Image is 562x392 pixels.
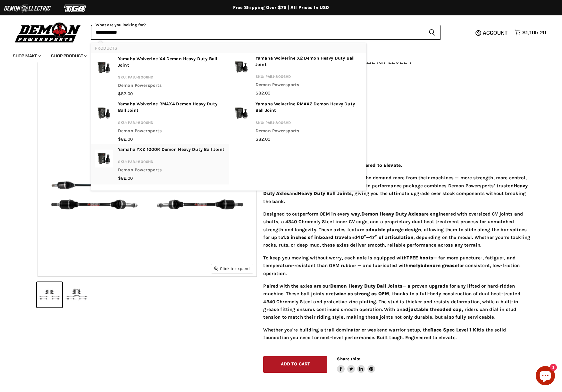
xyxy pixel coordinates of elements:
[263,326,531,342] p: Whether you're building a trail dominator or weekend warrior setup, the is the solid foundation y...
[430,327,480,333] b: Race Spec Level 1 Kit
[263,210,531,249] p: Designed to outperform OEM in every way, are engineered with oversized CV joints and shafts, a 43...
[91,25,440,40] form: Product
[263,356,327,373] button: Add to cart
[229,99,366,144] li: products: Yamaha Wolverine RMAX2 Demon Heavy Duty Ball Joint
[91,144,229,184] li: products: Yamaha YXZ 1000R Demon Heavy Duty Ball Joint
[263,126,531,149] div: 2 x PAXL-8018HD | Demon Heavy Duty Axle 2 x PAXL-8019HD | Demon Heavy Duty Axle 4 x PABJ-8006HD |...
[95,101,113,125] img: Yamaha Wolverine RMAX4 Demon Heavy Duty Ball Joint
[333,291,389,297] b: twice as strong as OEM
[118,128,225,136] p: Demon Powersports
[118,101,225,116] p: Yamaha Wolverine RMAX4 Demon Heavy Duty Ball Joint
[357,234,413,240] b: 40°–47° of articulation
[95,146,113,170] img: Yamaha YXZ 1000R Demon Heavy Duty Ball Joint
[8,49,45,62] a: Shop Make
[13,21,83,44] img: Demon Powersports
[283,234,348,240] b: 1.5 inches of inboard travel
[229,53,366,99] li: products: Yamaha Wolverine X2 Demon Heavy Duty Ball Joint
[64,282,89,307] button: Yahama YXZ, 2016-2024, Race Kit Level 1 thumbnail
[91,43,366,191] div: Products
[263,58,531,66] h1: Yahama YXZ, [DATE]-[DATE], Race Kit Level 1
[118,159,225,167] p: SKU: PABJ-8006HD
[424,25,440,40] button: Search
[214,266,250,271] span: Click to expand
[91,25,424,40] input: When autocomplete results are available use up and down arrows to review and enter to select
[256,119,362,128] p: SKU: PABJ-8006HD
[118,82,225,91] p: Demon Powersports
[25,5,538,11] div: Free Shipping Over $75 | All Prices In USD
[256,55,362,70] p: Yamaha Wolverine X2 Demon Heavy Duty Ball Joint
[337,356,375,373] aside: Share this:
[263,74,531,81] span: Rated 0.0 out of 5 stars 0 reviews
[407,255,433,261] b: TPEE boots
[263,174,531,205] p: The is built for riders who demand more from their machines — more strength, more control, and mo...
[256,136,270,142] span: $82.00
[281,361,310,367] span: Add to cart
[256,128,362,136] p: Demon Powersports
[118,74,225,82] p: SKU: PABJ-8006HD
[232,55,362,97] a: Yamaha Wolverine X2 Demon Heavy Duty Ball Joint Yamaha Wolverine X2 Demon Heavy Duty Ball Joint S...
[511,28,549,37] a: $1,105.20
[256,101,362,116] p: Yamaha Wolverine RMAX2 Demon Heavy Duty Ball Joint
[232,101,362,143] a: Yamaha Wolverine RMAX2 Demon Heavy Duty Ball Joint Yamaha Wolverine RMAX2 Demon Heavy Duty Ball J...
[46,49,90,62] a: Shop Product
[263,282,531,321] p: Paired with the axles are our — a proven upgrade for any lifted or hard-ridden machine. These bal...
[51,2,99,14] img: TGB Logo 2
[256,73,362,82] p: SKU: PABJ-8006HD
[256,90,270,96] span: $82.00
[3,2,51,14] img: Demon Electric Logo 2
[118,119,225,128] p: SKU: PABJ-8006HD
[368,227,421,233] b: double plunge design
[118,146,225,155] p: Yamaha YXZ 1000R Demon Heavy Duty Ball Joint
[480,30,511,36] a: Account
[95,56,113,79] img: Yamaha Wolverine X4 Demon Heavy Duty Ball Joint
[361,211,421,217] b: Demon Heavy Duty Axles
[8,47,544,62] ul: Main menu
[263,118,531,125] div: This Race Kit Includes:
[211,264,253,273] button: Click to expand
[37,282,62,307] button: Yahama YXZ, 2016-2024, Race Kit Level 1 thumbnail
[95,146,225,182] a: Yamaha YXZ 1000R Demon Heavy Duty Ball Joint Yamaha YXZ 1000R Demon Heavy Duty Ball Joint SKU: PA...
[118,56,225,70] p: Yamaha Wolverine X4 Demon Heavy Duty Ball Joint
[91,43,366,53] li: Products
[38,58,256,276] img: Yahama YXZ, 2016-2024, Race Kit Level 1
[118,176,133,181] span: $82.00
[483,29,507,36] span: Account
[232,101,250,125] img: Yamaha Wolverine RMAX2 Demon Heavy Duty Ball Joint
[91,53,229,99] li: products: Yamaha Wolverine X4 Demon Heavy Duty Ball Joint
[337,356,360,361] span: Share this:
[256,82,362,90] p: Demon Powersports
[263,67,531,74] div: by
[534,366,557,387] inbox-online-store-chat: Shopify online store chat
[91,99,229,144] li: products: Yamaha Wolverine RMAX4 Demon Heavy Duty Ball Joint
[95,101,225,143] a: Yamaha Wolverine RMAX4 Demon Heavy Duty Ball Joint Yamaha Wolverine RMAX4 Demon Heavy Duty Ball J...
[298,191,352,196] b: Heavy Duty Ball Joints
[330,283,402,289] b: Demon Heavy Duty Ball Joints
[522,29,546,36] span: $1,105.20
[408,263,457,268] b: molybdenum grease
[263,254,531,277] p: To keep you moving without worry, each axle is equipped with — far more puncture-, fatigue-, and ...
[118,167,225,175] p: Demon Powersports
[232,55,250,79] img: Yamaha Wolverine X2 Demon Heavy Duty Ball Joint
[118,136,133,142] span: $82.00
[402,306,462,312] b: adjustable threaded cap
[118,91,133,96] span: $82.00
[95,56,225,97] a: Yamaha Wolverine X4 Demon Heavy Duty Ball Joint Yamaha Wolverine X4 Demon Heavy Duty Ball Joint S...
